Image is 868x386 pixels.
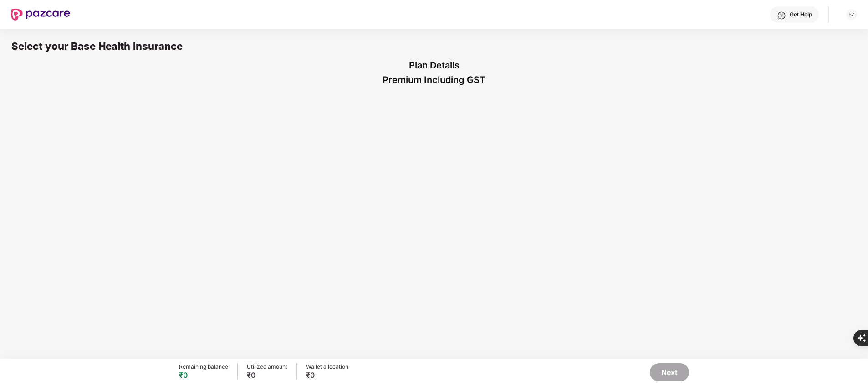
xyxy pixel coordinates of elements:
div: Wallet allocation [306,363,348,370]
div: ₹0 [306,370,348,380]
div: ₹0 [247,370,287,380]
img: New Pazcare Logo [11,9,70,21]
div: Remaining balance [179,363,228,370]
img: svg+xml;base64,PHN2ZyBpZD0iRHJvcGRvd24tMzJ4MzIiIHhtbG5zPSJodHRwOi8vd3d3LnczLm9yZy8yMDAwL3N2ZyIgd2... [848,11,855,18]
div: Get Help [790,11,812,18]
div: Premium Including GST [17,73,851,87]
div: Plan Details [17,58,851,73]
button: Next [650,363,689,381]
div: ₹0 [179,370,228,380]
div: Select your Base Health Insurance [11,40,857,58]
img: svg+xml;base64,PHN2ZyBpZD0iSGVscC0zMngzMiIgeG1sbnM9Imh0dHA6Ly93d3cudzMub3JnLzIwMDAvc3ZnIiB3aWR0aD... [777,11,786,20]
div: Utilized amount [247,363,287,370]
